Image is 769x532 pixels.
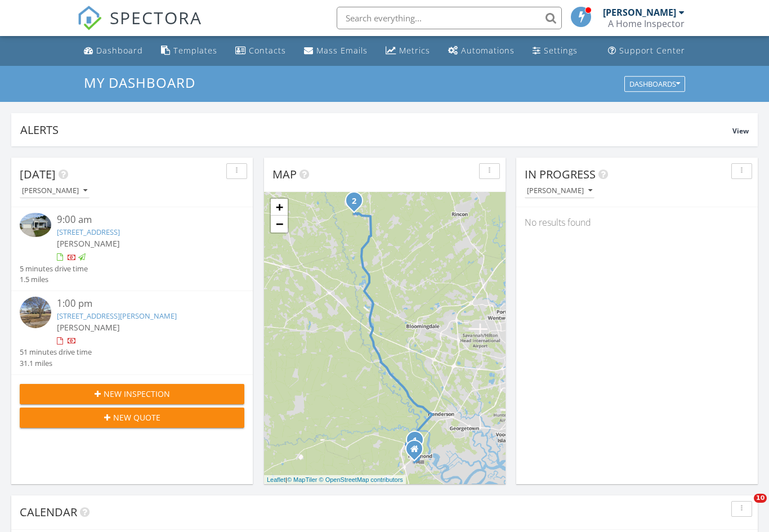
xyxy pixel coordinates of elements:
div: Mass Emails [316,45,368,56]
span: In Progress [525,167,596,182]
span: [PERSON_NAME] [57,322,120,333]
div: 678 Laurel Hill Cir, Richmond Hill GA 31324 [414,449,421,455]
img: 9366714%2Fcover_photos%2FJf2hqR4EMEYaEY2Q1K2m%2Fsmall.jpg [20,213,51,236]
a: 1:00 pm [STREET_ADDRESS][PERSON_NAME] [PERSON_NAME] 51 minutes drive time 31.1 miles [20,297,244,369]
div: [PERSON_NAME] [22,187,87,195]
div: A Home Inspector [608,18,685,29]
div: 9:00 am [57,213,225,227]
a: Metrics [381,41,435,61]
a: 9:00 am [STREET_ADDRESS] [PERSON_NAME] 5 minutes drive time 1.5 miles [20,213,244,285]
div: Alerts [20,122,732,137]
a: © OpenStreetMap contributors [319,476,403,483]
a: Dashboard [79,41,147,61]
a: SPECTORA [77,15,202,39]
div: [PERSON_NAME] [527,187,592,195]
a: Leaflet [267,476,285,483]
i: 2 [352,198,356,205]
img: streetview [20,297,51,328]
span: 10 [754,494,767,503]
div: No results found [516,207,758,238]
span: New Quote [113,412,160,423]
a: Support Center [603,41,690,61]
a: © MapTiler [287,476,318,483]
div: | [264,475,406,485]
a: Zoom out [271,216,288,233]
span: Map [272,167,297,182]
span: SPECTORA [110,6,202,29]
div: Templates [173,45,217,56]
div: Metrics [399,45,430,56]
div: Dashboards [629,80,680,88]
a: [STREET_ADDRESS] [57,227,120,237]
a: Settings [528,41,582,61]
a: Templates [157,41,222,61]
a: Mass Emails [299,41,372,61]
span: View [732,126,749,136]
button: [PERSON_NAME] [20,184,90,199]
a: [STREET_ADDRESS][PERSON_NAME] [57,311,177,321]
div: 5 minutes drive time [20,263,88,274]
div: 509 Braves Field Dr, Guyton, GA 31312 [354,200,361,207]
div: Settings [544,45,578,56]
div: Dashboard [96,45,143,56]
button: New Quote [20,408,244,428]
div: 1:00 pm [57,297,225,311]
iframe: Intercom live chat [731,494,758,521]
div: 35 Sapwood Lane, Richmond Hill, GA 31324 [415,440,422,446]
button: Dashboards [624,76,685,92]
span: [DATE] [20,167,56,182]
span: New Inspection [104,388,170,400]
a: Zoom in [271,199,288,216]
div: Contacts [249,45,286,56]
input: Search everything... [337,7,562,29]
button: [PERSON_NAME] [525,184,594,199]
div: Support Center [619,45,685,56]
span: [PERSON_NAME] [57,238,120,249]
div: 1.5 miles [20,274,88,285]
div: 51 minutes drive time [20,347,92,357]
a: Automations (Basic) [444,41,519,61]
span: Calendar [20,504,77,520]
div: Automations [461,45,515,56]
div: 31.1 miles [20,358,92,369]
div: [PERSON_NAME] [603,7,676,18]
a: Contacts [231,41,290,61]
span: My Dashboard [84,73,195,92]
img: The Best Home Inspection Software - Spectora [77,6,102,30]
i: 1 [413,437,417,445]
button: New Inspection [20,384,244,404]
